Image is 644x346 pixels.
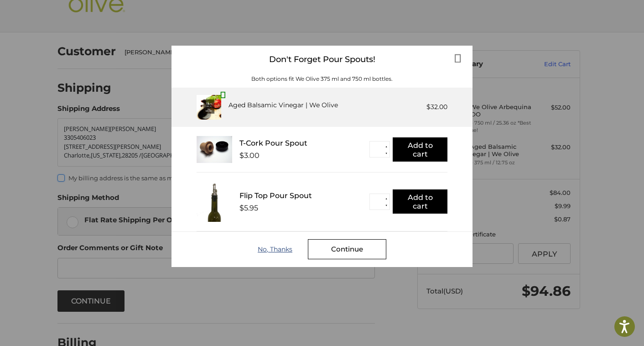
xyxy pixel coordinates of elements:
button: ▲ [383,143,390,150]
button: Add to cart [393,189,447,214]
p: We're away right now. Please check back later! [13,14,103,21]
div: Aged Balsamic Vinegar | We Olive [229,100,338,110]
div: Flip Top Pour Spout [239,191,369,200]
img: FTPS_bottle__43406.1705089544.233.225.jpg [197,182,232,222]
div: $3.00 [239,151,260,160]
button: ▲ [383,195,390,202]
button: ▼ [383,202,390,209]
div: $5.95 [239,204,258,212]
img: T_Cork__22625.1711686153.233.225.jpg [197,136,232,163]
button: Add to cart [393,137,447,162]
div: No, Thanks [258,246,308,253]
button: Open LiveChat chat widget [105,12,116,23]
button: ▼ [383,150,390,157]
div: Both options fit We Olive 375 ml and 750 ml bottles. [171,75,473,83]
div: T-Cork Pour Spout [239,139,369,147]
div: Continue [308,239,386,259]
div: $32.00 [426,102,447,112]
div: Don't Forget Pour Spouts! [171,46,473,73]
